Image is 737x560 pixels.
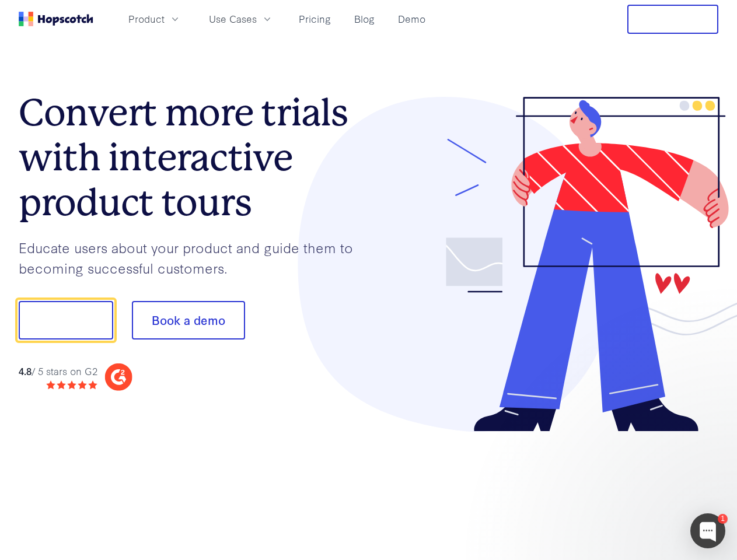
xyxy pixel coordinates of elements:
a: Blog [350,9,379,29]
button: Free Trial [627,5,718,34]
a: Demo [393,9,430,29]
button: Use Cases [202,9,280,29]
a: Pricing [294,9,336,29]
a: Home [19,12,93,26]
strong: 4.8 [19,364,32,377]
h1: Convert more trials with interactive product tours [19,90,369,225]
span: Use Cases [209,12,257,26]
button: Book a demo [132,301,245,339]
p: Educate users about your product and guide them to becoming successful customers. [19,237,369,278]
button: Product [121,9,188,29]
div: 1 [718,514,728,524]
button: Show me! [19,301,113,339]
div: / 5 stars on G2 [19,364,97,379]
span: Product [128,12,165,26]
